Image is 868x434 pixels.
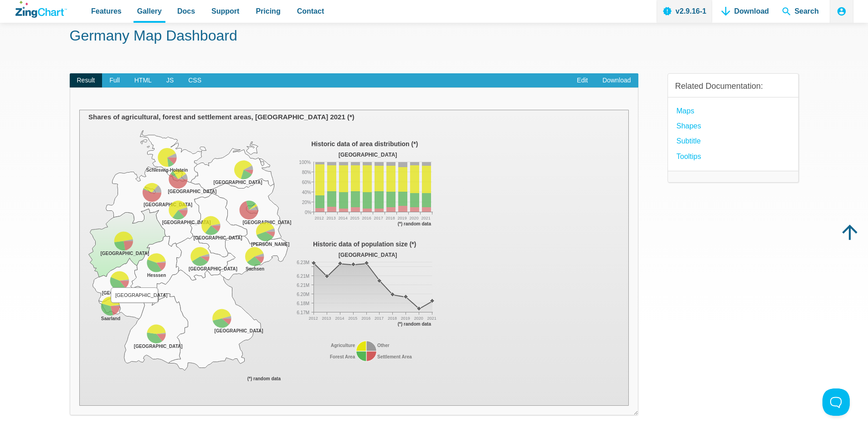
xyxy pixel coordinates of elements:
[675,81,791,92] h3: Related Documentation:
[256,5,280,17] span: Pricing
[677,135,701,147] a: subtitle
[677,150,701,163] a: Tooltips
[595,73,638,88] a: Download
[102,73,127,88] span: Full
[15,1,67,18] a: ZingChart Logo. Click to return to the homepage
[822,388,850,416] iframe: Toggle Customer Support
[297,5,324,17] span: Contact
[70,73,103,88] span: Result
[127,73,159,88] span: HTML
[177,5,195,17] span: Docs
[677,105,694,117] a: Maps
[211,5,239,17] span: Support
[570,73,595,88] a: Edit
[159,73,181,88] span: JS
[677,120,701,132] a: Shapes
[137,5,162,17] span: Gallery
[181,73,209,88] span: CSS
[70,26,799,47] h1: Germany Map Dashboard
[70,87,638,415] div: ​
[91,5,122,17] span: Features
